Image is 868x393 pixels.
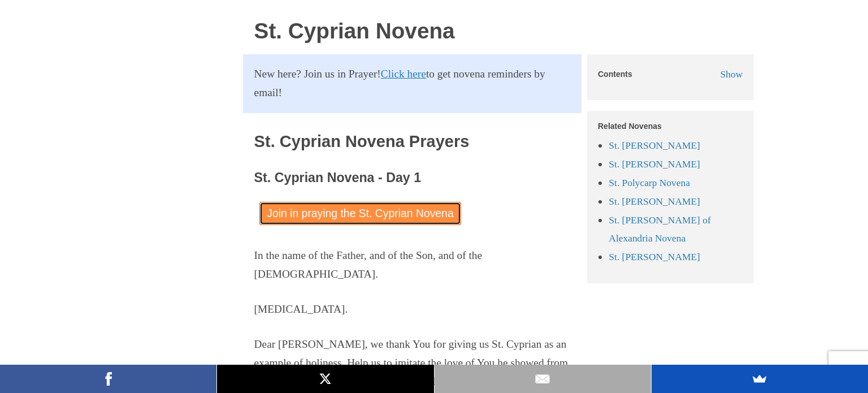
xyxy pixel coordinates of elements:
img: SumoMe [751,370,768,387]
a: St. [PERSON_NAME] of Alexandria Novena [609,214,710,244]
p: [MEDICAL_DATA]. [254,300,571,319]
a: St. Polycarp Novena [609,177,690,188]
a: X [217,365,433,393]
h1: St. Cyprian Novena [254,19,571,44]
a: Email [435,365,651,393]
a: St. [PERSON_NAME] [609,196,700,207]
span: Show [721,68,743,80]
h2: St. Cyprian Novena Prayers [254,133,571,151]
a: Click here [381,65,426,84]
a: Join in praying the St. Cyprian Novena [259,202,461,225]
p: In the name of the Father, and of the Son, and of the [DEMOGRAPHIC_DATA]. [254,247,571,284]
img: X [317,370,334,387]
h5: Contents [598,70,632,79]
a: SumoMe [652,365,868,393]
span: St. Cyprian Novena - Day 1 [254,170,421,185]
h5: Related Novenas [598,122,743,131]
a: St. [PERSON_NAME] [609,251,700,262]
a: St. [PERSON_NAME] [609,158,700,170]
img: Email [534,370,551,387]
section: New here? Join us in Prayer! to get novena reminders by email! [243,54,581,114]
a: St. [PERSON_NAME] [609,140,700,151]
img: Facebook [100,370,117,387]
p: Dear [PERSON_NAME], we thank You for giving us St. Cyprian as an example of holiness. Help us to ... [254,335,571,391]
